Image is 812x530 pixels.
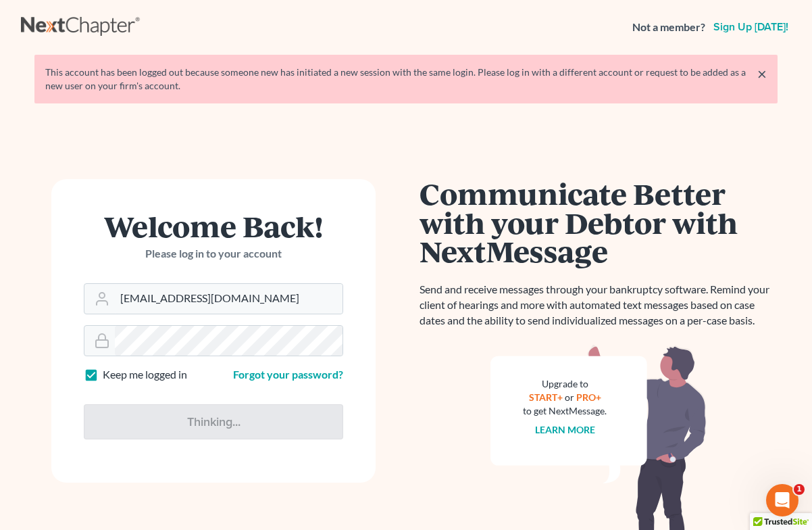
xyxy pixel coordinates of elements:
[711,22,791,32] a: Sign up [DATE]!
[523,377,607,391] div: Upgrade to
[529,391,563,403] a: START+
[84,404,343,439] input: Thinking...
[84,212,343,241] h1: Welcome Back!
[84,246,343,262] p: Please log in to your account
[632,20,705,35] strong: Not a member?
[420,179,778,266] h1: Communicate Better with your Debtor with NextMessage
[757,66,767,82] a: ×
[420,282,778,329] p: Send and receive messages through your bankruptcy software. Remind your client of hearings and mo...
[103,367,187,383] label: Keep me logged in
[115,284,342,314] input: Email Address
[233,368,343,381] a: Forgot your password?
[766,484,798,516] iframe: Intercom live chat
[794,484,805,495] span: 1
[565,391,574,403] span: or
[576,391,601,403] a: PRO+
[45,66,767,93] div: This account has been logged out because someone new has initiated a new session with the same lo...
[535,424,595,435] a: Learn more
[523,404,607,418] div: to get NextMessage.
